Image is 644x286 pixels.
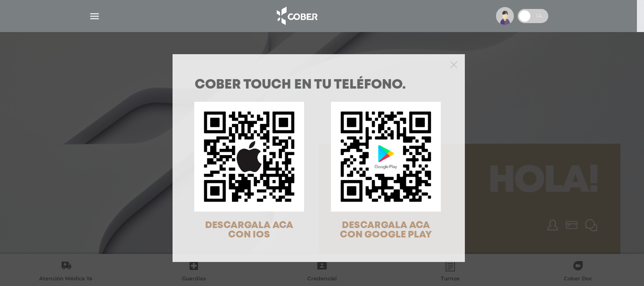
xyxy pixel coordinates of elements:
h1: COBER TOUCH en tu teléfono. [195,79,443,92]
button: Close [450,60,457,68]
span: DESCARGALA ACA CON GOOGLE PLAY [340,221,432,239]
span: DESCARGALA ACA CON IOS [205,221,293,239]
img: qr-code [194,102,304,212]
img: qr-code [331,102,441,212]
